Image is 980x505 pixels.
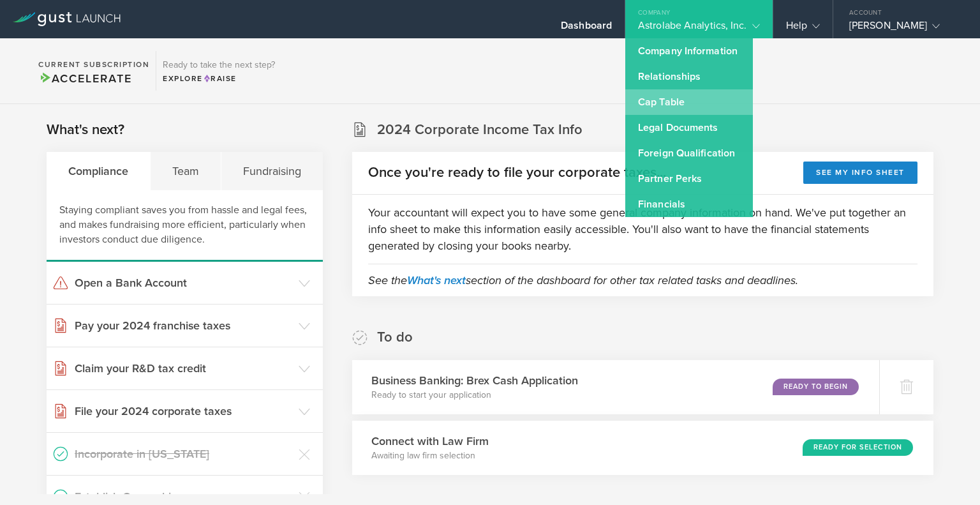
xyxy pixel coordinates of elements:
h3: File your 2024 corporate taxes [75,403,292,419]
h3: Ready to take the next step? [163,61,275,70]
span: Accelerate [38,72,131,86]
div: Fundraising [221,152,323,190]
span: Raise [203,74,237,83]
button: See my info sheet [803,162,917,184]
div: Team [151,152,221,190]
div: Business Banking: Brex Cash ApplicationReady to start your applicationReady to Begin [352,360,879,414]
h2: What's next? [47,121,124,139]
div: Staying compliant saves you from hassle and legal fees, and makes fundraising more efficient, par... [47,190,323,262]
div: [PERSON_NAME] [849,19,958,38]
h3: Claim your R&D tax credit [75,360,292,377]
h2: Current Subscription [38,61,149,68]
div: Connect with Law FirmAwaiting law firm selectionReady for Selection [352,421,933,475]
h3: Pay your 2024 franchise taxes [75,317,292,334]
p: Ready to start your application [371,389,578,402]
p: Your accountant will expect you to have some general company information on hand. We've put toget... [368,204,917,254]
div: Ready to take the next step?ExploreRaise [156,51,281,91]
div: Explore [163,73,275,84]
div: Compliance [47,152,151,190]
div: Help [786,19,820,38]
h2: To do [377,328,413,347]
h3: Open a Bank Account [75,275,292,291]
div: Ready to Begin [773,379,859,395]
p: Awaiting law firm selection [371,449,489,462]
h2: Once you're ready to file your corporate taxes... [368,163,666,182]
h3: Establish Ownership [75,488,292,505]
a: What's next [407,273,466,287]
iframe: Chat Widget [916,444,980,505]
em: See the section of the dashboard for other tax related tasks and deadlines. [368,273,798,287]
div: Ready for Selection [803,439,913,456]
h3: Connect with Law Firm [371,433,489,449]
div: Dashboard [561,19,612,38]
h3: Incorporate in [US_STATE] [75,446,292,462]
div: Astrolabe Analytics, Inc. [638,19,760,38]
h3: Business Banking: Brex Cash Application [371,372,578,389]
h2: 2024 Corporate Income Tax Info [377,121,583,139]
